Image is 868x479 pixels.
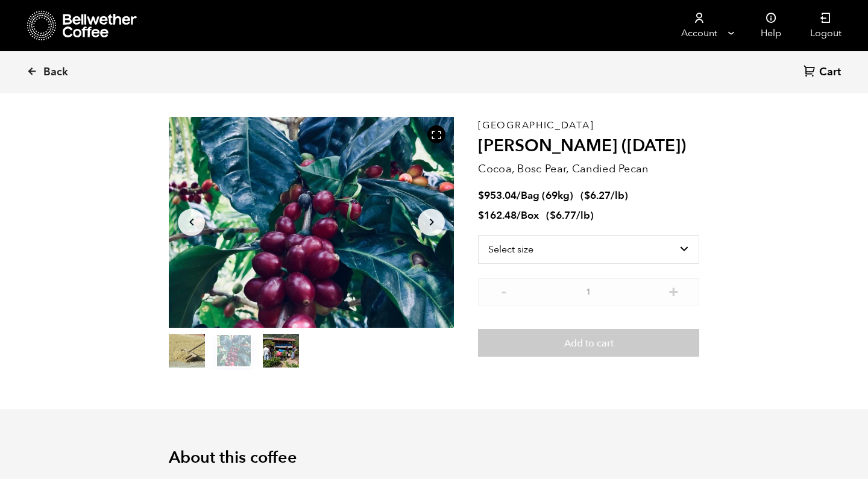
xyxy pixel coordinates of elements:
[576,208,590,222] span: /lb
[169,448,699,468] h2: About this coffee
[804,64,844,81] a: Cart
[580,189,628,202] span: ( )
[517,189,521,202] span: /
[478,189,517,202] bdi: 953.04
[496,284,511,296] button: -
[584,189,611,202] bdi: 6.27
[478,189,484,202] span: $
[550,208,556,222] span: $
[517,208,521,222] span: /
[546,208,594,222] span: ( )
[521,189,573,202] span: Bag (69kg)
[478,208,484,222] span: $
[819,65,841,80] span: Cart
[611,189,624,202] span: /lb
[521,208,539,222] span: Box
[584,189,590,202] span: $
[478,136,699,157] h2: [PERSON_NAME] ([DATE])
[550,208,576,222] bdi: 6.77
[43,65,68,80] span: Back
[478,161,699,177] p: Cocoa, Bosc Pear, Candied Pecan
[478,329,699,357] button: Add to cart
[478,208,517,222] bdi: 162.48
[666,284,681,296] button: +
